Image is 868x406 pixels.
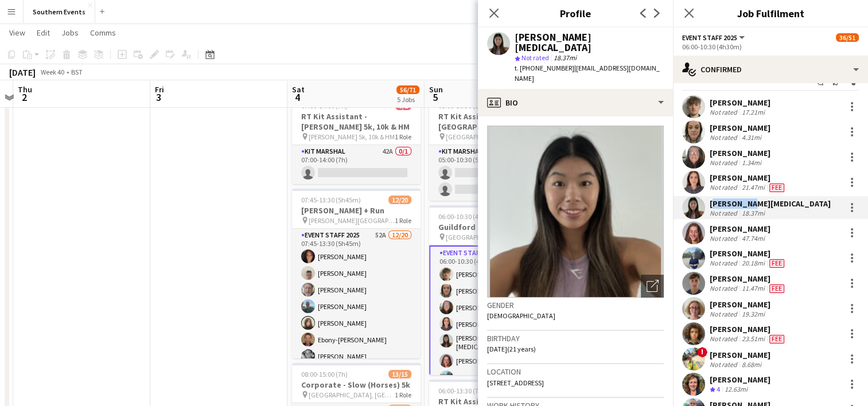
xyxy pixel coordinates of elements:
[682,33,737,42] span: Event Staff 2025
[710,198,831,209] div: [PERSON_NAME][MEDICAL_DATA]
[739,259,767,268] div: 20.18mi
[673,6,868,21] h3: Job Fulfilment
[769,184,784,192] span: Fee
[515,32,664,53] div: [PERSON_NAME][MEDICAL_DATA]
[710,133,739,142] div: Not rated
[641,275,664,298] div: Open photos pop-in
[710,350,770,360] div: [PERSON_NAME]
[710,248,787,259] div: [PERSON_NAME]
[739,234,767,243] div: 47.74mi
[57,25,83,40] a: Jobs
[710,324,787,334] div: [PERSON_NAME]
[739,284,767,293] div: 11.47mi
[388,196,411,204] span: 12/20
[739,334,767,343] div: 23.51mi
[769,335,784,343] span: Fee
[292,145,421,184] app-card-role: Kit Marshal42A0/107:00-14:00 (7h)
[90,28,116,38] span: Comms
[397,95,419,104] div: 5 Jobs
[309,391,395,399] span: [GEOGRAPHIC_DATA], [GEOGRAPHIC_DATA]
[309,132,395,141] span: [PERSON_NAME] 5k, 10k & HM
[16,91,32,104] span: 2
[710,259,739,268] div: Not rated
[710,224,770,234] div: [PERSON_NAME]
[446,233,509,241] span: [GEOGRAPHIC_DATA]
[515,64,574,72] span: t. [PHONE_NUMBER]
[717,385,720,393] span: 4
[478,6,673,21] h3: Profile
[395,216,411,225] span: 1 Role
[429,222,558,232] h3: Guildford 10k
[85,25,120,40] a: Comms
[682,42,859,51] div: 06:00-10:30 (4h30m)
[61,28,79,38] span: Jobs
[5,25,30,40] a: View
[395,132,411,141] span: 1 Role
[697,347,707,357] span: !
[739,310,767,318] div: 19.32mi
[487,300,664,310] h3: Gender
[710,374,770,385] div: [PERSON_NAME]
[438,387,498,395] span: 06:00-13:30 (7h30m)
[155,84,164,95] span: Fri
[37,28,50,38] span: Edit
[32,25,55,40] a: Edit
[71,68,83,76] div: BST
[710,209,739,217] div: Not rated
[767,334,787,343] div: Crew has different fees then in role
[301,370,348,378] span: 08:00-15:00 (7h)
[429,95,558,201] app-job-card: 05:00-10:30 (5h30m)0/2RT Kit Assistant - [GEOGRAPHIC_DATA] 10k [GEOGRAPHIC_DATA]1 RoleKit Marshal...
[710,173,787,183] div: [PERSON_NAME]
[710,158,739,167] div: Not rated
[710,123,770,133] div: [PERSON_NAME]
[551,53,579,62] span: 18.37mi
[388,370,411,378] span: 13/15
[710,148,770,158] div: [PERSON_NAME]
[710,274,787,284] div: [PERSON_NAME]
[9,28,25,38] span: View
[301,196,361,204] span: 07:45-13:30 (5h45m)
[429,145,558,201] app-card-role: Kit Marshal12A0/205:00-10:30 (5h30m)
[710,360,739,369] div: Not rated
[292,189,421,358] app-job-card: 07:45-13:30 (5h45m)12/20[PERSON_NAME] + Run [PERSON_NAME][GEOGRAPHIC_DATA], [GEOGRAPHIC_DATA], [G...
[739,183,767,192] div: 21.47mi
[9,67,36,78] div: [DATE]
[739,158,764,167] div: 1.34mi
[429,205,558,375] app-job-card: 06:00-10:30 (4h30m)36/51Guildford 10k [GEOGRAPHIC_DATA]1 RoleEvent Staff 202514A36/5106:00-10:30 ...
[739,133,764,142] div: 4.31mi
[521,53,549,62] span: Not rated
[769,284,784,293] span: Fee
[38,68,67,76] span: Week 40
[429,111,558,132] h3: RT Kit Assistant - [GEOGRAPHIC_DATA] 10k
[767,183,787,192] div: Crew has different fees then in role
[427,91,443,104] span: 5
[710,183,739,192] div: Not rated
[292,380,421,390] h3: Corporate - Slow (Horses) 5k
[438,212,498,221] span: 06:00-10:30 (4h30m)
[292,95,421,184] app-job-card: 07:00-14:00 (7h)0/1RT Kit Assistant - [PERSON_NAME] 5k, 10k & HM [PERSON_NAME] 5k, 10k & HM1 Role...
[487,311,555,320] span: [DEMOGRAPHIC_DATA]
[739,209,767,217] div: 18.37mi
[309,216,395,225] span: [PERSON_NAME][GEOGRAPHIC_DATA], [GEOGRAPHIC_DATA], [GEOGRAPHIC_DATA]
[767,259,787,268] div: Crew has different fees then in role
[478,89,673,116] div: Bio
[292,205,421,216] h3: [PERSON_NAME] + Run
[446,132,509,141] span: [GEOGRAPHIC_DATA]
[487,345,536,353] span: [DATE] (21 years)
[710,334,739,343] div: Not rated
[487,333,664,343] h3: Birthday
[292,111,421,132] h3: RT Kit Assistant - [PERSON_NAME] 5k, 10k & HM
[767,284,787,293] div: Crew has different fees then in role
[18,84,32,95] span: Thu
[710,284,739,293] div: Not rated
[395,391,411,399] span: 1 Role
[836,33,859,42] span: 36/51
[710,310,739,318] div: Not rated
[710,108,739,116] div: Not rated
[487,126,664,298] img: Crew avatar or photo
[290,91,305,104] span: 4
